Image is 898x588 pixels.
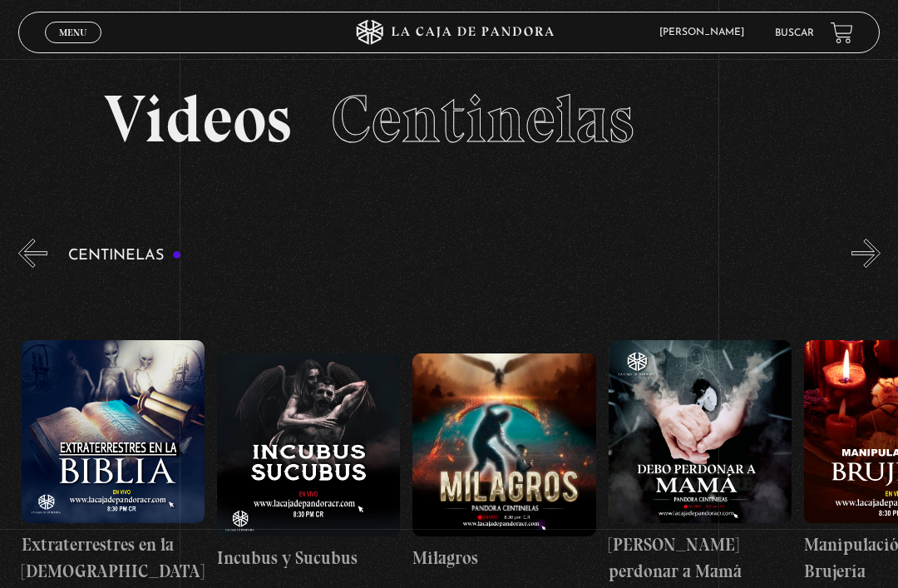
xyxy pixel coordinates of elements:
h4: Milagros [412,545,595,571]
h4: [PERSON_NAME] perdonar a Mamá [609,531,792,584]
h2: Videos [104,86,793,152]
h3: Centinelas [68,248,182,264]
a: Buscar [775,28,814,38]
span: Centinelas [331,79,634,159]
button: Next [851,239,881,268]
a: View your shopping cart [831,22,853,44]
h4: Extraterrestres en la [DEMOGRAPHIC_DATA] [22,531,205,584]
span: Menu [59,27,86,37]
button: Previous [18,239,47,268]
h4: Incubus y Sucubus [217,545,400,571]
span: [PERSON_NAME] [651,27,761,37]
span: Cerrar [54,42,93,53]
